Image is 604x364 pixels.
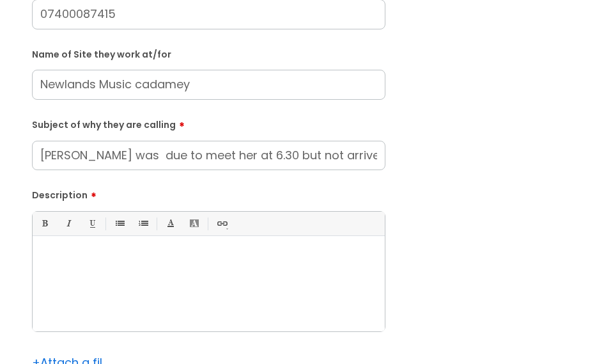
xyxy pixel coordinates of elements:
[213,216,229,232] a: Link
[60,216,76,232] a: Italic (Ctrl-I)
[36,216,52,232] a: Bold (Ctrl-B)
[32,115,385,131] label: Subject of why they are calling
[32,47,385,60] label: Name of Site they work at/for
[32,186,385,201] label: Description
[111,216,127,232] a: • Unordered List (Ctrl-Shift-7)
[84,216,100,232] a: Underline(Ctrl-U)
[186,216,202,232] a: Back Color
[162,216,178,232] a: Font Color
[135,216,151,232] a: 1. Ordered List (Ctrl-Shift-8)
